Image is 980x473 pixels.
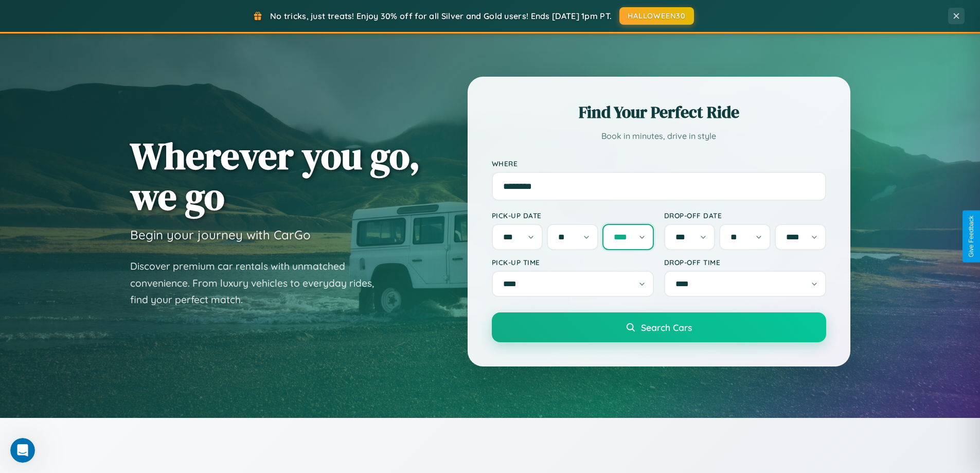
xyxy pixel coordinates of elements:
[130,135,420,217] h1: Wherever you go, we go
[10,438,35,463] iframe: Intercom live chat
[619,7,694,25] button: HALLOWEEN30
[492,129,826,144] p: Book in minutes, drive in style
[664,211,826,220] label: Drop-off Date
[130,258,387,308] p: Discover premium car rentals with unmatched convenience. From luxury vehicles to everyday rides, ...
[968,216,975,257] div: Give Feedback
[492,101,826,124] h2: Find Your Perfect Ride
[492,258,654,267] label: Pick-up Time
[270,11,612,21] span: No tricks, just treats! Enjoy 30% off for all Silver and Gold users! Ends [DATE] 1pm PT.
[664,258,826,267] label: Drop-off Time
[492,159,826,168] label: Where
[492,211,654,220] label: Pick-up Date
[492,312,826,342] button: Search Cars
[641,322,692,333] span: Search Cars
[130,227,311,242] h3: Begin your journey with CarGo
